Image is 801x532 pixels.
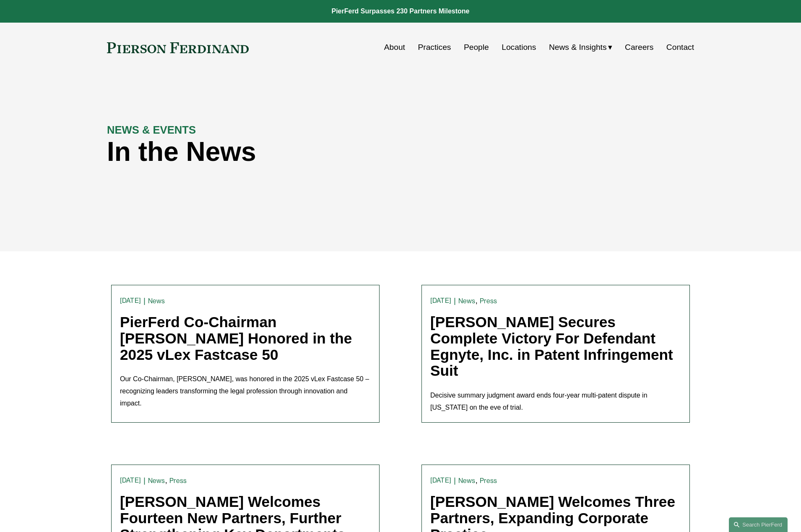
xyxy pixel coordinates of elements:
span: , [476,476,478,485]
a: News [148,477,165,485]
a: News [148,297,165,305]
a: Locations [502,39,536,55]
strong: NEWS & EVENTS [107,124,196,136]
h1: In the News [107,137,547,167]
span: , [165,476,167,485]
a: People [464,39,489,55]
a: Contact [666,39,694,55]
a: Practices [418,39,451,55]
time: [DATE] [430,297,451,304]
p: Decisive summary judgment award ends four-year multi-patent dispute in [US_STATE] on the eve of t... [430,390,681,414]
a: About [384,39,405,55]
a: News [458,297,476,305]
p: Our Co-Chairman, [PERSON_NAME], was honored in the 2025 vLex Fastcase 50 – recognizing leaders tr... [120,373,371,409]
a: folder dropdown [549,39,612,55]
a: [PERSON_NAME] Secures Complete Victory For Defendant Egnyte, Inc. in Patent Infringement Suit [430,314,673,379]
time: [DATE] [430,477,451,484]
a: Search this site [729,517,788,532]
a: PierFerd Co-Chairman [PERSON_NAME] Honored in the 2025 vLex Fastcase 50 [120,314,352,362]
a: Press [169,477,187,485]
span: , [476,296,478,305]
time: [DATE] [120,477,141,484]
a: Press [480,297,497,305]
span: News & Insights [549,40,607,55]
a: Careers [625,39,653,55]
time: [DATE] [120,297,141,304]
a: News [458,477,476,485]
a: Press [480,477,497,485]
